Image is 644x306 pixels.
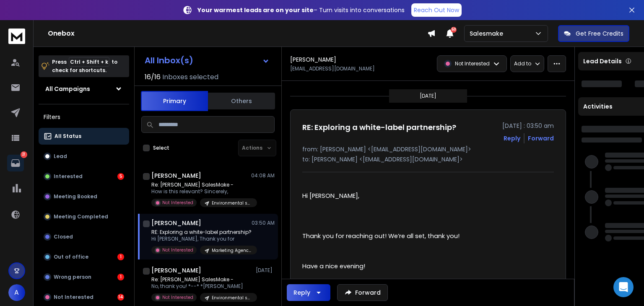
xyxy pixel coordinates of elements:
[39,111,129,123] h3: Filters
[54,213,108,220] p: Meeting Completed
[69,57,109,67] span: Ctrl + Shift + k
[117,173,124,180] div: 5
[39,128,129,145] button: All Status
[39,269,129,285] button: Wrong person1
[145,56,193,65] h1: All Inbox(s)
[162,247,193,253] p: Not Interested
[451,27,457,33] span: 50
[256,267,275,274] p: [DATE]
[145,72,161,82] span: 16 / 16
[39,208,129,225] button: Meeting Completed
[8,284,25,301] button: A
[39,228,129,245] button: Closed
[290,55,336,64] h1: [PERSON_NAME]
[54,153,67,160] p: Lead
[455,60,490,67] p: Not Interested
[287,284,330,301] button: Reply
[55,133,81,140] p: All Status
[337,284,388,301] button: Forward
[514,60,531,67] p: Add to
[290,65,375,72] p: [EMAIL_ADDRESS][DOMAIN_NAME]
[162,294,193,301] p: Not Interested
[151,171,201,180] h1: [PERSON_NAME]
[151,266,201,275] h1: [PERSON_NAME]
[151,182,252,188] p: Re: [PERSON_NAME] SalesMake -
[39,80,129,97] button: All Campaigns
[39,188,129,205] button: Meeting Booked
[151,219,201,227] h1: [PERSON_NAME]
[528,134,554,143] div: Forward
[212,247,252,254] p: Marketing Agency Owners
[54,294,93,301] p: Not Interested
[420,93,436,99] p: [DATE]
[558,25,629,42] button: Get Free Credits
[613,277,634,297] div: Open Intercom Messenger
[141,91,208,111] button: Primary
[212,200,252,206] p: Environmental services / 11-20 / [GEOGRAPHIC_DATA]
[302,232,460,240] span: Thank you for reaching out! We’re all set, thank you!
[504,134,520,143] button: Reply
[293,288,310,297] div: Reply
[302,262,365,270] span: Have a nice evening!
[302,145,554,153] p: from: [PERSON_NAME] <[EMAIL_ADDRESS][DOMAIN_NAME]>
[470,29,506,38] p: Salesmake
[302,122,456,133] h1: RE: Exploring a white-label partnership?
[21,151,27,158] p: 21
[54,173,83,180] p: Interested
[162,72,218,82] h3: Inboxes selected
[302,155,554,163] p: to: [PERSON_NAME] <[EMAIL_ADDRESS][DOMAIN_NAME]>
[251,172,275,179] p: 04:08 AM
[54,274,91,280] p: Wrong person
[151,188,252,195] p: How is this relevant? Sincerely,
[252,220,275,226] p: 03:50 AM
[153,145,169,151] label: Select
[414,6,459,14] p: Reach Out Now
[117,294,124,301] div: 14
[583,57,622,65] p: Lead Details
[54,254,88,260] p: Out of office
[117,274,124,280] div: 1
[54,233,73,240] p: Closed
[138,52,276,69] button: All Inbox(s)
[52,58,117,75] p: Press to check for shortcuts.
[39,289,129,306] button: Not Interested14
[197,6,405,14] p: – Turn visits into conversations
[151,276,252,283] p: Re: [PERSON_NAME] SalesMake -
[197,6,314,14] strong: Your warmest leads are on your site
[151,236,252,242] p: Hi [PERSON_NAME], Thank you for
[502,122,554,130] p: [DATE] : 03:50 am
[48,29,427,39] h1: Onebox
[39,168,129,185] button: Interested5
[212,295,252,301] p: Environmental services / 11-20 / [GEOGRAPHIC_DATA]
[39,148,129,165] button: Lead
[302,192,359,200] span: Hi [PERSON_NAME],
[576,29,623,38] p: Get Free Credits
[45,85,90,93] h1: All Campaigns
[54,193,97,200] p: Meeting Booked
[151,229,252,236] p: RE: Exploring a white-label partnership?
[151,283,252,290] p: No, thank you! *--* *[PERSON_NAME]
[162,200,193,206] p: Not Interested
[117,254,124,260] div: 1
[208,92,275,110] button: Others
[7,155,24,171] a: 21
[8,29,25,44] img: logo
[411,3,462,17] a: Reach Out Now
[39,249,129,265] button: Out of office1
